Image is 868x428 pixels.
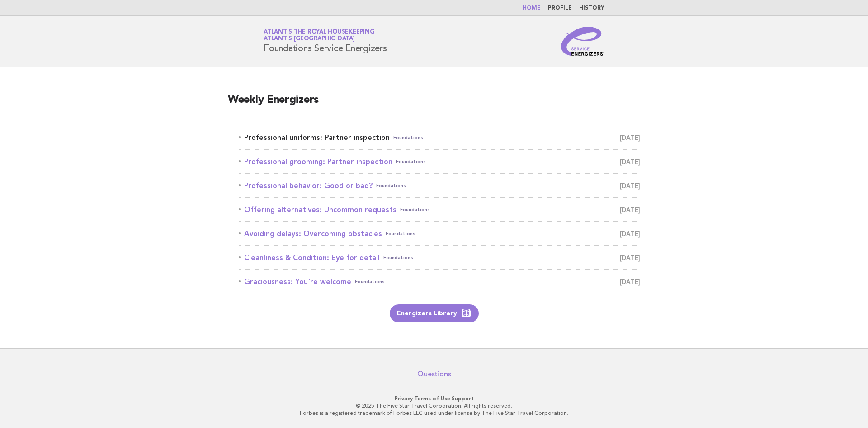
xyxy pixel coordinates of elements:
[355,275,385,288] span: Foundations
[400,203,430,216] span: Foundations
[239,203,640,216] a: Offering alternatives: Uncommon requestsFoundations [DATE]
[239,155,640,168] a: Professional grooming: Partner inspectionFoundations [DATE]
[620,251,640,264] span: [DATE]
[264,36,355,42] span: Atlantis [GEOGRAPHIC_DATA]
[264,29,387,53] h1: Foundations Service Energizers
[383,251,413,264] span: Foundations
[376,179,406,192] span: Foundations
[239,179,640,192] a: Professional behavior: Good or bad?Foundations [DATE]
[417,370,451,379] a: Questions
[239,227,640,240] a: Avoiding delays: Overcoming obstaclesFoundations [DATE]
[452,395,474,402] a: Support
[620,227,640,240] span: [DATE]
[579,5,604,11] a: History
[393,131,423,144] span: Foundations
[620,179,640,192] span: [DATE]
[386,227,415,240] span: Foundations
[414,395,450,402] a: Terms of Use
[620,275,640,288] span: [DATE]
[523,5,541,11] a: Home
[264,29,374,42] a: Atlantis the Royal HousekeepingAtlantis [GEOGRAPHIC_DATA]
[620,203,640,216] span: [DATE]
[157,395,711,402] p: · ·
[548,5,572,11] a: Profile
[395,395,413,402] a: Privacy
[620,155,640,168] span: [DATE]
[620,131,640,144] span: [DATE]
[239,275,640,288] a: Graciousness: You're welcomeFoundations [DATE]
[157,409,711,417] p: Forbes is a registered trademark of Forbes LLC used under license by The Five Star Travel Corpora...
[390,304,479,322] a: Energizers Library
[157,402,711,409] p: © 2025 The Five Star Travel Corporation. All rights reserved.
[239,131,640,144] a: Professional uniforms: Partner inspectionFoundations [DATE]
[396,155,426,168] span: Foundations
[228,93,640,115] h2: Weekly Energizers
[561,27,604,56] img: Service Energizers
[239,251,640,264] a: Cleanliness & Condition: Eye for detailFoundations [DATE]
